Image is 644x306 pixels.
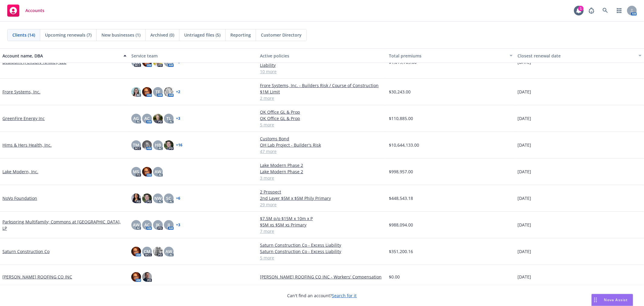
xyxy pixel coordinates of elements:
[258,48,386,63] button: Active policies
[176,90,180,94] a: + 2
[517,168,531,175] span: [DATE]
[592,294,599,306] div: Drag to move
[517,274,531,280] span: [DATE]
[153,114,163,123] img: photo
[389,142,419,148] span: $10,644,133.00
[517,53,635,59] div: Closest renewal date
[144,248,150,255] span: CM
[5,2,47,19] a: Accounts
[389,274,400,280] span: $0.00
[2,142,52,148] a: Hims & Hers Health, Inc.
[260,142,384,148] a: OH Lab Project - Builder's Risk
[389,168,413,175] span: $998,957.00
[260,222,384,228] a: $5M xs $5M xs Primary
[260,68,384,75] a: 10 more
[389,89,411,95] span: $30,243.00
[517,142,531,148] span: [DATE]
[389,248,413,255] span: $351,200.16
[2,248,50,255] a: Saturn Construction Co
[142,194,152,203] img: photo
[176,143,182,147] a: + 16
[2,168,38,175] a: Lake Modern, Inc.
[133,115,139,122] span: AG
[144,222,150,228] span: AC
[517,248,531,255] span: [DATE]
[2,219,127,231] a: Parkspring Multifamily; Commons at [GEOGRAPHIC_DATA], LP
[260,248,384,255] a: Saturn Construction Co - Excess Liability
[155,89,160,95] span: TF
[287,292,357,299] span: Can't find an account?
[517,195,531,201] span: [DATE]
[131,194,141,203] img: photo
[591,294,633,306] button: Nova Assist
[260,148,384,155] a: 47 more
[260,162,384,168] a: Lake Modern Phase 2
[131,53,255,59] div: Service team
[517,89,531,95] span: [DATE]
[260,201,384,208] a: 29 more
[142,272,152,282] img: photo
[131,247,141,256] img: photo
[386,48,515,63] button: Total premiums
[166,115,171,122] span: TL
[260,168,384,175] a: Lake Modern Phase 2
[156,222,160,228] span: JK
[260,255,384,261] a: 5 more
[517,222,531,228] span: [DATE]
[2,89,40,95] a: Frore Systems, Inc.
[260,122,384,128] a: 5 more
[155,142,161,148] span: HB
[260,135,384,142] a: Customs Bond
[150,32,174,38] span: Archived (0)
[131,272,141,282] img: photo
[515,48,644,63] button: Closest renewal date
[176,60,180,64] a: + 5
[261,32,302,38] span: Customer Directory
[165,248,172,255] span: AW
[260,274,384,280] a: [PERSON_NAME] ROOFING CO INC - Workers' Compensation
[166,195,171,201] span: SC
[389,222,413,228] span: $988,094.00
[176,197,180,200] a: + 6
[517,115,531,122] span: [DATE]
[176,117,180,120] a: + 3
[260,215,384,222] a: $7.5M p/o $15M x 10m x P
[260,53,384,59] div: Active policies
[184,32,220,38] span: Untriaged files (5)
[613,5,625,17] a: Switch app
[142,87,152,97] img: photo
[260,242,384,248] a: Saturn Construction Co - Excess Liability
[155,168,161,175] span: AW
[133,142,139,148] span: TM
[2,115,45,122] a: GreenFire Energy Inc
[168,222,170,228] span: JJ
[260,175,384,181] a: 3 more
[12,32,35,38] span: Clients (14)
[604,297,628,302] span: Nova Assist
[260,195,384,201] a: 2nd Layer $5M x $5M Phily Primary
[585,5,598,17] a: Report a Bug
[2,195,37,201] a: NoVo Foundation
[260,228,384,234] a: 7 more
[45,32,91,38] span: Upcoming renewals (7)
[131,87,141,97] img: photo
[578,6,584,11] div: 1
[332,293,357,298] a: Search for it
[260,82,384,89] a: Frore Systems, Inc. - Builders Risk / Course of Construction
[260,95,384,101] a: 2 more
[101,32,140,38] span: New businesses (1)
[260,115,384,122] a: OK Office GL & Prop
[230,32,251,38] span: Reporting
[154,195,162,201] span: NW
[2,53,120,59] div: Account name, DBA
[260,89,384,95] a: $1M Limit
[142,140,152,150] img: photo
